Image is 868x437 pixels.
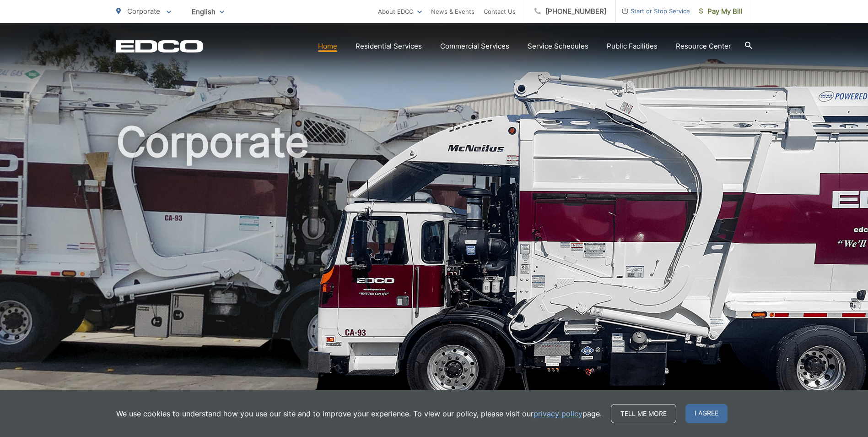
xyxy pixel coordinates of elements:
[440,41,509,52] a: Commercial Services
[116,40,203,53] a: EDCD logo. Return to the homepage.
[534,408,582,419] a: privacy policy
[116,119,752,409] h1: Corporate
[127,7,160,16] span: Corporate
[484,6,516,17] a: Contact Us
[318,41,337,52] a: Home
[185,4,231,20] span: English
[607,41,658,52] a: Public Facilities
[528,41,588,52] a: Service Schedules
[611,404,676,423] a: Tell me more
[699,6,743,17] span: Pay My Bill
[431,6,474,17] a: News & Events
[685,404,728,423] span: I agree
[116,408,602,419] p: We use cookies to understand how you use our site and to improve your experience. To view our pol...
[676,41,731,52] a: Resource Center
[378,6,422,17] a: About EDCO
[356,41,422,52] a: Residential Services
